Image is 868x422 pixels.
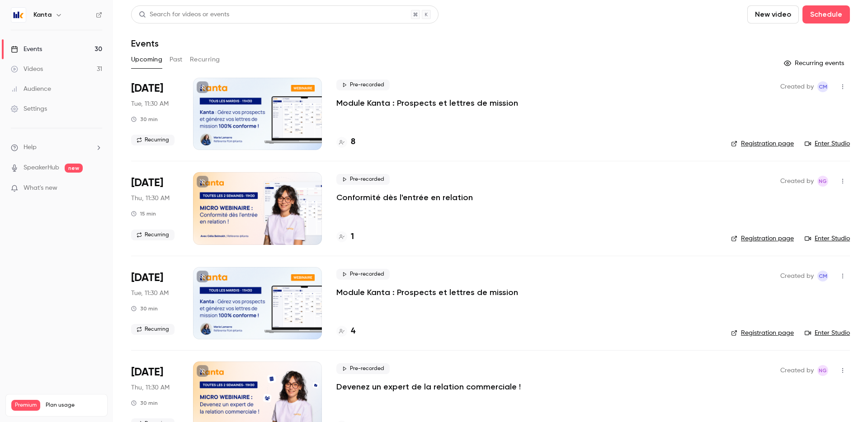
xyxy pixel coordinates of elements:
span: Created by [780,81,814,92]
div: Events [11,45,42,54]
button: Schedule [802,5,850,23]
span: [DATE] [131,176,163,190]
a: Module Kanta : Prospects et lettres de mission [336,287,518,298]
a: Devenez un expert de la relation commerciale ! [336,381,521,392]
div: Sep 16 Tue, 11:30 AM (Europe/Paris) [131,78,179,150]
iframe: Noticeable Trigger [91,184,102,192]
button: Past [170,52,183,67]
img: Kanta [11,8,26,22]
a: Registration page [731,139,794,148]
span: NG [819,365,827,376]
a: Enter Studio [805,328,850,338]
a: Enter Studio [805,139,850,148]
div: Settings [11,104,47,113]
a: Enter Studio [805,234,850,243]
span: Charlotte MARTEL [817,81,828,92]
button: Recurring [190,52,220,67]
span: new [65,164,83,173]
h4: 1 [351,231,354,243]
button: New video [747,5,799,23]
span: Charlotte MARTEL [817,271,828,281]
div: 30 min [131,305,158,312]
span: Tue, 11:30 AM [131,99,169,108]
a: 8 [336,136,355,148]
a: 4 [336,325,355,338]
li: help-dropdown-opener [11,143,102,152]
span: Premium [11,400,40,411]
span: Created by [780,271,814,281]
h4: 4 [351,325,355,338]
span: Pre-recorded [336,363,390,374]
span: Pre-recorded [336,80,390,90]
span: Nicolas Guitard [817,365,828,376]
span: NG [819,176,827,187]
span: CM [819,271,827,281]
span: Thu, 11:30 AM [131,383,170,392]
a: Registration page [731,328,794,338]
span: [DATE] [131,365,163,380]
div: 30 min [131,116,158,123]
span: Created by [780,365,814,376]
span: Tue, 11:30 AM [131,289,169,298]
span: Pre-recorded [336,174,390,185]
button: Recurring events [780,56,850,70]
span: Help [24,143,37,152]
div: Search for videos or events [139,10,229,19]
span: Recurring [131,135,175,145]
h4: 8 [351,136,355,148]
span: Recurring [131,324,175,335]
div: Sep 18 Thu, 11:30 AM (Europe/Paris) [131,172,179,244]
span: What's new [24,183,57,193]
a: 1 [336,231,354,243]
h1: Events [131,38,159,49]
span: Thu, 11:30 AM [131,194,170,203]
span: [DATE] [131,81,163,96]
span: Nicolas Guitard [817,176,828,187]
a: Conformité dès l'entrée en relation [336,192,473,203]
a: Registration page [731,234,794,243]
div: 30 min [131,399,158,407]
span: [DATE] [131,271,163,285]
div: Sep 23 Tue, 11:30 AM (Europe/Paris) [131,267,179,339]
div: 15 min [131,210,156,217]
span: Created by [780,176,814,187]
a: Module Kanta : Prospects et lettres de mission [336,98,518,108]
button: Upcoming [131,52,162,67]
a: SpeakerHub [24,163,59,173]
span: CM [819,81,827,92]
span: Recurring [131,230,175,240]
span: Pre-recorded [336,269,390,280]
div: Videos [11,65,43,74]
h6: Kanta [33,10,52,19]
div: Audience [11,84,51,94]
span: Plan usage [46,402,102,409]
